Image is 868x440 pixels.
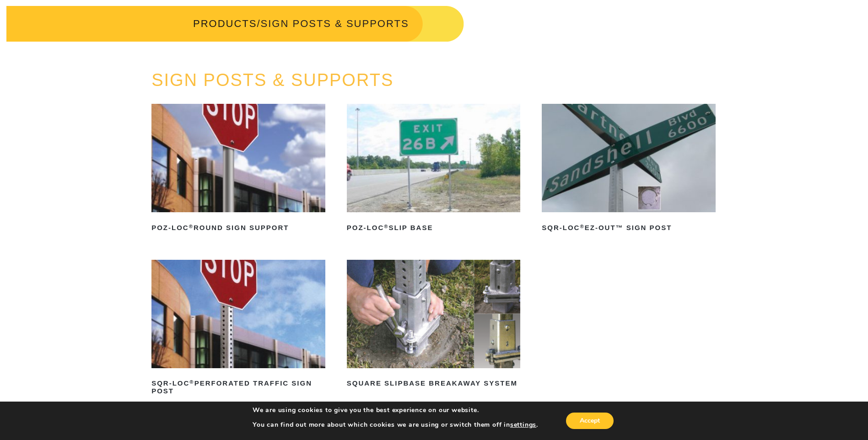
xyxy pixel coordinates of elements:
[347,260,521,391] a: Square Slipbase Breakaway System
[261,18,409,29] span: SIGN POSTS & SUPPORTS
[580,224,584,229] sup: ®
[347,104,521,235] a: POZ-LOC®Slip Base
[566,413,614,429] button: Accept
[189,379,194,385] sup: ®
[151,220,325,235] h2: POZ-LOC Round Sign Support
[253,406,538,414] p: We are using cookies to give you the best experience on our website.
[151,260,325,398] a: SQR-LOC®Perforated Traffic Sign Post
[510,421,536,429] button: settings
[384,224,388,229] sup: ®
[193,18,257,29] a: PRODUCTS
[542,104,716,235] a: SQR-LOC®EZ-Out™ Sign Post
[189,224,194,229] sup: ®
[347,220,521,235] h2: POZ-LOC Slip Base
[253,421,538,429] p: You can find out more about which cookies we are using or switch them off in .
[347,376,521,391] h2: Square Slipbase Breakaway System
[151,376,325,398] h2: SQR-LOC Perforated Traffic Sign Post
[151,104,325,235] a: POZ-LOC®Round Sign Support
[542,220,716,235] h2: SQR-LOC EZ-Out™ Sign Post
[151,70,394,90] a: SIGN POSTS & SUPPORTS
